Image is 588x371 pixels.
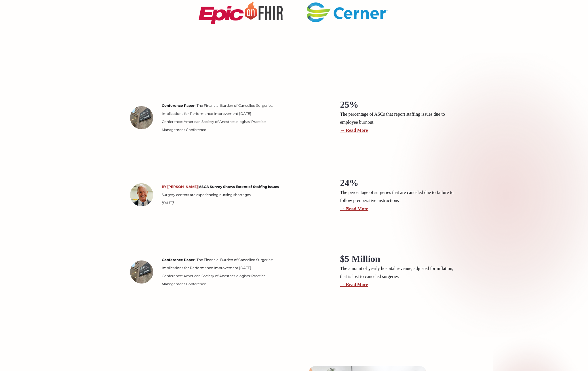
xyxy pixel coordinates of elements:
strong: Conference Paper [162,103,195,108]
strong: Conference Paper [162,258,195,262]
div: | The Financial Burden of Cancelled Surgeries: Implications for Performance Improvement [DATE] Co... [159,102,286,134]
iframe: profile [2,8,90,53]
div: | The Financial Burden of Cancelled Surgeries: Implications for Performance Improvement [DATE] Co... [159,256,286,288]
a: → Read More [340,282,368,287]
strong: BY [PERSON_NAME] [162,184,198,189]
div: The percentage of ASCs that report staffing issues due to employee burnout [340,110,461,126]
strong: 24% [340,178,359,188]
strong: $5 Million [340,254,380,264]
strong: 25% [340,99,359,110]
div: The percentage of surgeries that are canceled due to failure to follow preoperative instructions [340,189,461,205]
strong: ASCA Survey Shows Extent of Staffing Issues [199,184,279,189]
div: The amount of yearly hospital revenue, adjusted for inflation, that is lost to canceled surgeries [340,265,461,281]
a: → Read More [340,128,368,133]
em: [DATE] [162,201,174,205]
div: | Surgery centers are experiencing nursing shortages [159,183,286,207]
a: → Read More [340,206,368,212]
